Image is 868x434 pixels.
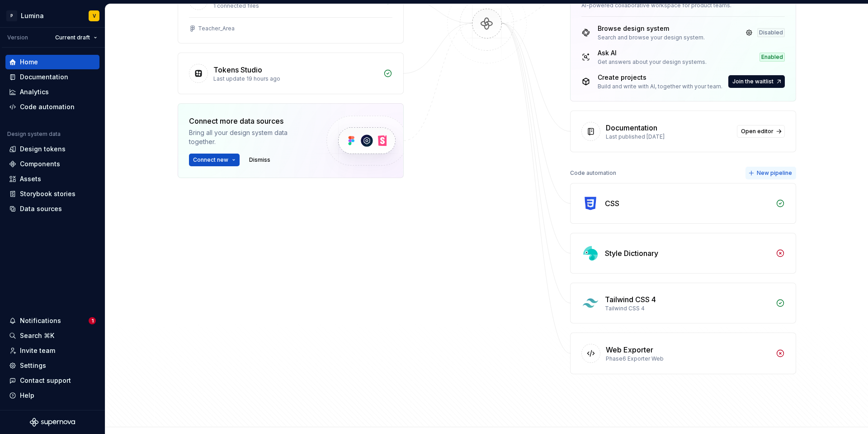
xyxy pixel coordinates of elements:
[581,2,785,9] div: AI-powered collaborative workspace for product teams.
[598,24,705,33] div: Browse design system
[5,328,99,343] button: Search ⌘K
[745,167,796,179] button: New pipeline
[606,344,653,355] div: Web Exporter
[93,12,96,19] div: V
[570,167,616,179] div: Code automation
[757,28,785,37] div: Disabled
[245,154,274,166] button: Dismiss
[178,53,404,94] a: Tokens StudioLast update 19 hours ago
[198,25,235,32] div: Teacher_Area
[732,78,774,85] span: Join the waitlist
[606,355,770,362] div: Phase6 Exporter Web
[5,142,99,156] a: Design tokens
[20,316,61,325] div: Notifications
[5,172,99,186] a: Assets
[249,156,270,164] span: Dismiss
[606,133,731,140] div: Last published [DATE]
[7,130,61,138] div: Design system data
[5,358,99,373] a: Settings
[5,100,99,114] a: Code automation
[5,343,99,358] a: Invite team
[6,10,17,21] div: P
[30,418,75,427] svg: Supernova Logo
[20,87,49,96] div: Analytics
[193,156,228,164] span: Connect new
[598,73,722,82] div: Create projects
[737,125,785,138] a: Open editor
[757,169,792,177] span: New pipeline
[5,55,99,69] a: Home
[213,2,378,10] div: 1 connected files
[598,83,722,90] div: Build and write with AI, together with your team.
[728,75,785,88] button: Join the waitlist
[55,34,90,41] span: Current draft
[51,31,101,44] button: Current draft
[20,102,75,111] div: Code automation
[20,346,55,355] div: Invite team
[20,204,62,213] div: Data sources
[20,376,71,385] div: Contact support
[598,48,707,58] div: Ask AI
[189,154,240,166] button: Connect new
[5,202,99,216] a: Data sources
[20,145,66,154] div: Design tokens
[5,85,99,99] a: Analytics
[20,174,41,183] div: Assets
[5,187,99,201] a: Storybook stories
[20,72,68,82] div: Documentation
[605,294,656,305] div: Tailwind CSS 4
[5,313,99,328] button: Notifications1
[598,58,707,66] div: Get answers about your design systems.
[189,128,311,146] div: Bring all your design system data together.
[20,159,60,169] div: Components
[605,198,619,209] div: CSS
[5,70,99,84] a: Documentation
[189,116,311,126] div: Connect more data sources
[20,189,75,198] div: Storybook stories
[759,53,785,62] div: Enabled
[89,317,96,324] span: 1
[20,58,38,67] div: Home
[741,128,774,135] span: Open editor
[605,248,658,259] div: Style Dictionary
[598,34,705,41] div: Search and browse your design system.
[5,373,99,388] button: Contact support
[213,64,262,75] div: Tokens Studio
[21,11,44,20] div: Lumina
[20,331,54,340] div: Search ⌘K
[213,75,378,82] div: Last update 19 hours ago
[5,157,99,171] a: Components
[605,305,770,312] div: Tailwind CSS 4
[606,122,657,133] div: Documentation
[20,391,34,400] div: Help
[7,34,28,41] div: Version
[2,6,103,25] button: PLuminaV
[5,388,99,403] button: Help
[20,361,46,370] div: Settings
